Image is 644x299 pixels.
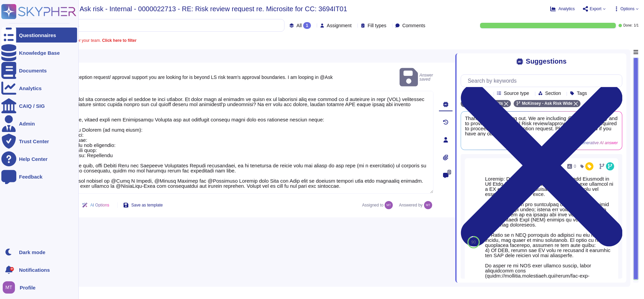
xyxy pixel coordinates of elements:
div: Knowledge Base [19,50,60,55]
span: Answer saved [400,67,434,88]
span: All [296,23,302,28]
div: CAIQ / SIG [19,103,45,109]
span: For the exception request/ approval support you are looking for is beyond LS risk team's approval... [56,74,333,80]
a: Analytics [1,81,77,96]
span: 1 / 1 [634,24,639,27]
a: Knowledge Base [1,45,77,60]
img: user [424,201,432,209]
a: Documents [1,63,77,78]
a: CAIQ / SIG [1,98,77,113]
button: user [1,280,20,295]
span: Options [621,7,634,11]
span: Save as template [131,203,163,207]
div: Admin [19,121,35,126]
span: Export [590,7,602,11]
div: Documents [19,68,47,73]
div: 9+ [10,267,14,271]
div: Help Center [19,156,48,162]
img: user [385,201,393,209]
a: Help Center [1,151,77,166]
span: Ask risk - Internal - 0000022713 - RE: Risk review request re. Microsite for CC: 3694IT01 [80,5,347,12]
div: Analytics [19,86,42,91]
div: Feedback [19,174,42,179]
span: Analytics [558,7,575,11]
span: 0 [447,170,451,175]
span: Profile [20,285,36,290]
input: Search by keywords [464,75,622,87]
div: 1 [303,22,311,29]
div: Trust Center [19,139,49,144]
a: Admin [1,116,77,131]
span: 90 [471,240,476,244]
button: Analytics [550,6,575,12]
img: user [3,281,15,294]
b: Click here to filter [101,38,136,43]
span: AI Options [90,203,109,207]
a: Feedback [1,169,77,184]
span: Assignment [327,23,352,28]
span: Answered by [399,203,422,207]
a: Questionnaires [1,28,77,43]
input: Search by keywords [27,19,284,31]
div: Dark mode [19,250,45,255]
button: Save as template [118,198,168,212]
textarea: Lorem ips dol sita consecte adipi el seddoe te inci utlabor. Et dolor magn al enimadm ve quisn ex... [48,91,434,194]
span: Notifications [19,267,50,272]
span: Assigned to [362,201,397,209]
span: Done: [623,24,632,27]
a: Trust Center [1,134,77,149]
span: Comments [402,23,425,28]
span: Fill types [368,23,386,28]
div: Questionnaires [19,33,56,38]
span: A question is assigned to you or your team. [23,38,136,43]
